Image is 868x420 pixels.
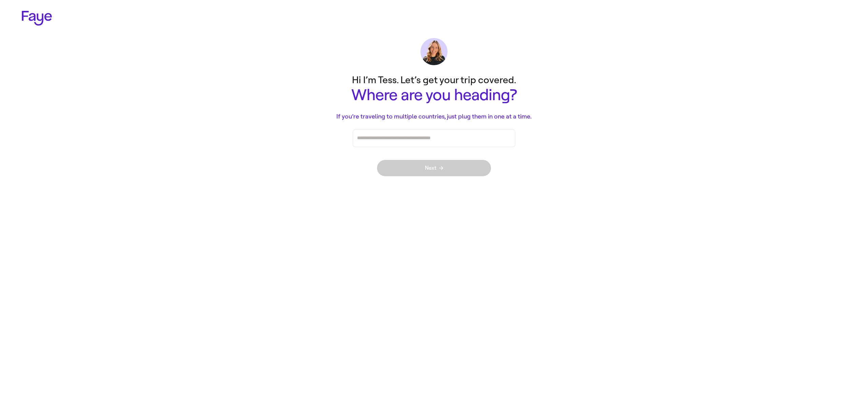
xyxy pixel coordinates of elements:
p: If you’re traveling to multiple countries, just plug them in one at a time. [298,112,570,121]
p: Hi I’m Tess. Let’s get your trip covered. [298,73,570,87]
button: Next [377,160,491,176]
h1: Where are you heading? [298,87,570,104]
div: Press enter after you type each destination [357,130,511,147]
span: Next [425,165,443,171]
